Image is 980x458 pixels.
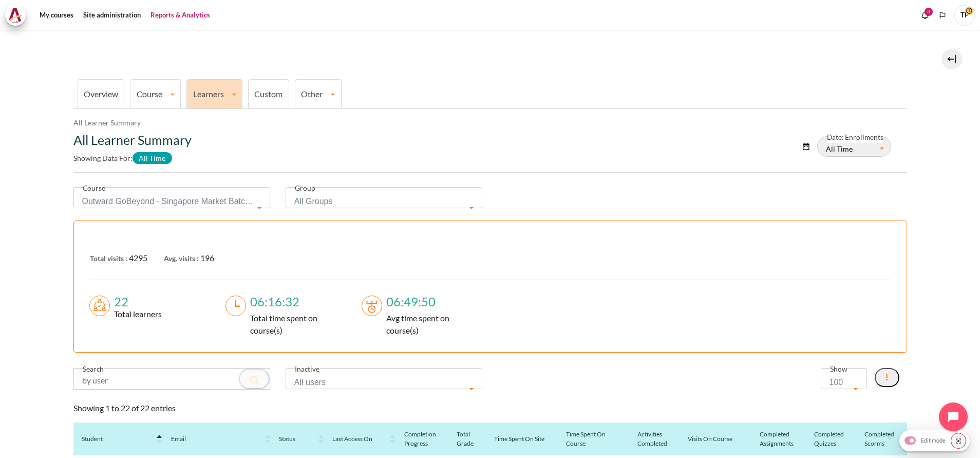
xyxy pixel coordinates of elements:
th: Student : activate to sort column descending [73,423,163,455]
span: 4295 [129,253,147,263]
th: Visits on course [680,423,751,455]
div: Time Spent On Site [494,434,549,444]
label: Showing data for: [73,152,173,163]
button: Languages [935,8,950,23]
h2: All Learner Summary [73,132,621,148]
div: Total Grade [457,430,478,448]
a: Course [130,89,180,99]
div: Total time spent on course(s) [246,312,346,337]
span: Total visits : [90,254,127,263]
a: User menu [954,5,975,26]
th: Completion Progress [396,423,448,455]
div: 3 [925,8,933,16]
a: Other [295,89,341,99]
a: Learners [187,89,242,99]
div: Completed assignments [760,430,798,448]
span: 100 [830,375,851,390]
div: Last Access on [332,434,387,444]
div: 22 [110,296,162,308]
span: Outward GoBeyond - Singapore Market Batch 1 (July 2025) [73,187,270,208]
span: Outward GoBeyond - Singapore Market Batch 1 (July 2025) [82,194,255,209]
label: Course [83,183,105,194]
span: 100 [821,368,867,389]
div: Completed quizzes [814,430,848,448]
label: Inactive [295,364,319,375]
label: Group [295,183,315,194]
a: Site administration [80,5,144,26]
th: Completed quizzes [806,423,856,455]
div: Status [279,434,316,444]
div: Student [82,434,155,444]
img: Architeck [8,8,23,23]
th: Total Grade [448,423,486,455]
th: Status : activate to sort column ascending [271,423,324,455]
label: Search [83,364,104,375]
div: Activities completed [637,430,671,448]
a: Architeck Architeck [5,5,31,26]
input: by user [74,369,270,389]
div: Total learners [110,308,162,320]
span: All users [294,375,467,390]
a: My courses [36,5,77,26]
label: Date: Enrollments [827,132,883,143]
div: Completed scorms [864,430,898,448]
li: All Learner Summary [73,117,141,128]
div: Show notification window with 3 new notifications [917,8,933,23]
span: All Groups [294,194,467,209]
a: Overview [84,89,118,99]
th: Time Spent On Site [486,423,557,455]
label: 06:49:50 [386,296,436,308]
th: Completed assignments [751,423,806,455]
span: TP [954,5,975,26]
div: Email [171,434,262,444]
button: All Time [817,136,891,157]
span: All Groups [286,187,482,208]
th: Email : activate to sort column ascending [163,423,271,455]
div: Completion Progress [404,430,440,448]
div: Showing 1 to 22 of 22 entries [73,402,907,414]
div: Time Spent On Course [566,430,621,448]
th: Completed scorms [856,423,907,455]
a: Reports & Analytics [147,5,214,26]
span: All Time [133,152,173,163]
span: All users [286,368,482,389]
th: Last Access on : activate to sort column ascending [324,423,395,455]
span: Avg. visits : [164,254,199,263]
span: 196 [200,253,214,263]
div: Avg time spent on course(s) [382,312,482,337]
th: Activities completed [629,423,680,455]
label: Show [830,364,847,375]
div: Visits on course [688,434,743,444]
a: Custom [254,89,282,99]
th: Time Spent On Course [558,423,629,455]
nav: Navigation bar [73,117,141,128]
label: 06:16:32 [250,296,299,308]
